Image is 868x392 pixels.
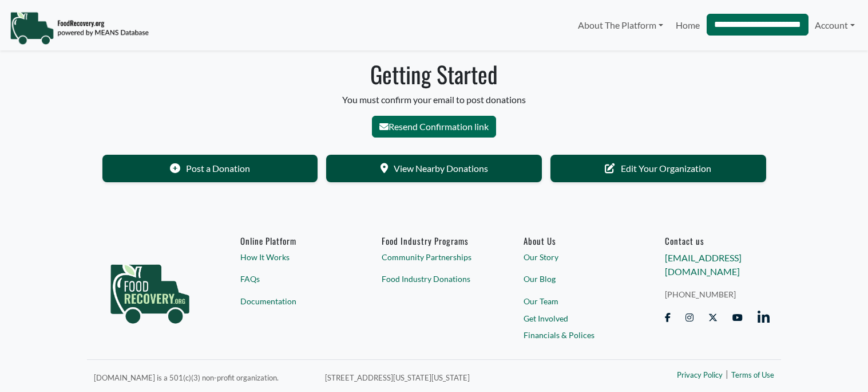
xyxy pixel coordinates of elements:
[572,14,669,37] a: About The Platform
[665,236,769,246] h6: Contact us
[524,329,628,341] a: Financials & Polices
[240,236,344,246] h6: Online Platform
[524,312,628,324] a: Get Involved
[524,251,628,263] a: Our Story
[382,236,486,246] h6: Food Industry Programs
[524,273,628,285] a: Our Blog
[240,295,344,307] a: Documentation
[64,93,805,107] p: You must confirm your email to post donations
[98,236,201,344] img: food_recovery_green_logo-76242d7a27de7ed26b67be613a865d9c9037ba317089b267e0515145e5e51427.png
[102,155,318,182] a: Post a Donation
[550,155,766,182] a: Edit Your Organization
[240,251,344,263] a: How It Works
[524,295,628,307] a: Our Team
[726,367,728,381] span: |
[731,370,774,381] a: Terms of Use
[325,370,601,383] p: [STREET_ADDRESS][US_STATE][US_STATE]
[240,273,344,285] a: FAQs
[677,370,723,381] a: Privacy Policy
[372,116,496,138] button: Resend Confirmation link
[382,251,486,263] a: Community Partnerships
[524,236,628,246] a: About Us
[669,14,706,37] a: Home
[64,60,805,88] h1: Getting Started
[382,273,486,285] a: Food Industry Donations
[94,370,312,383] p: [DOMAIN_NAME] is a 501(c)(3) non-profit organization.
[326,155,542,182] a: View Nearby Donations
[10,11,149,45] img: NavigationLogo_FoodRecovery-91c16205cd0af1ed486a0f1a7774a6544ea792ac00100771e7dd3ec7c0e58e41.png
[665,252,742,277] a: [EMAIL_ADDRESS][DOMAIN_NAME]
[808,14,861,37] a: Account
[665,288,769,300] a: [PHONE_NUMBER]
